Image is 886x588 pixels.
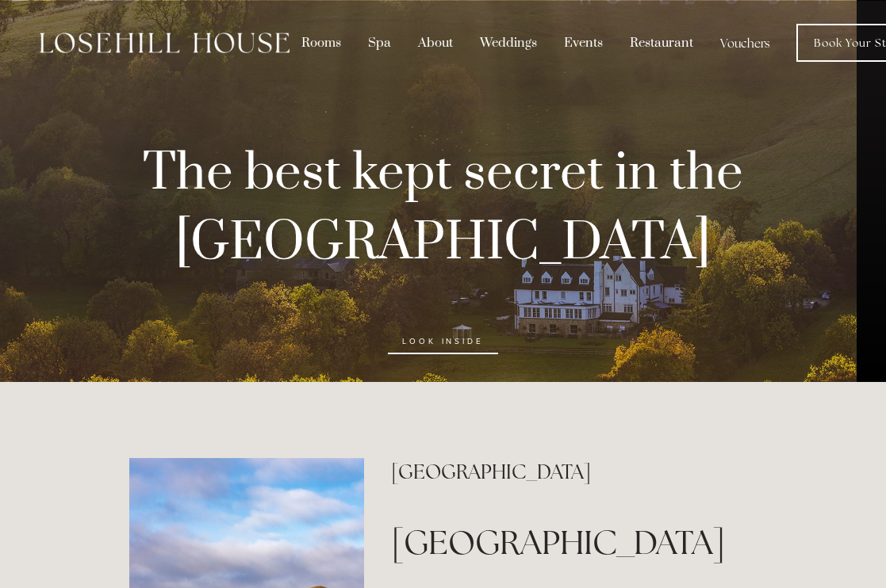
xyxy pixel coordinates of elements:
div: Spa [356,28,403,58]
h2: [GEOGRAPHIC_DATA] [391,458,757,486]
div: Rooms [290,28,353,58]
a: Vouchers [708,28,782,58]
strong: The best kept secret in the [GEOGRAPHIC_DATA] [143,141,754,276]
div: Weddings [468,28,549,58]
h1: [GEOGRAPHIC_DATA] [391,519,757,566]
div: About [406,28,465,58]
div: Restaurant [618,28,705,58]
a: look inside [388,329,497,354]
div: Events [552,28,615,58]
img: Losehill House [40,32,290,53]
